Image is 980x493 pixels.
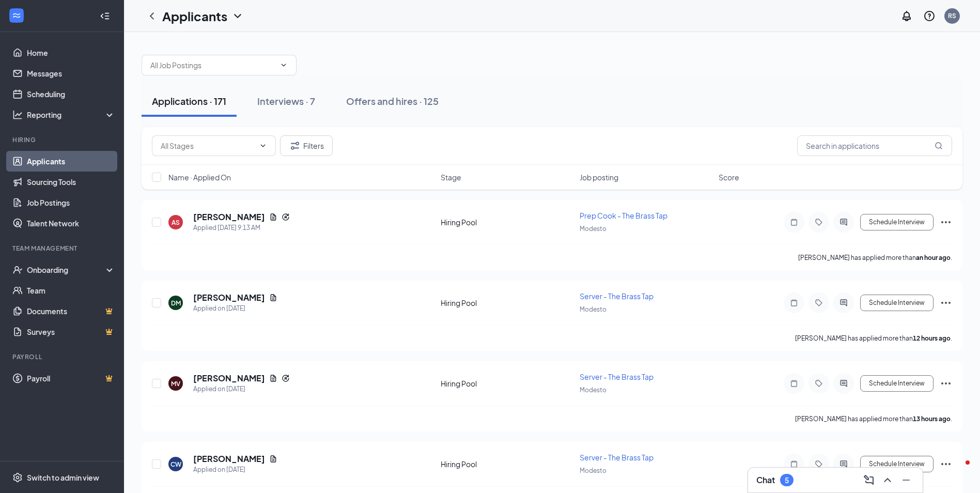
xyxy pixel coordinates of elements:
div: DM [171,299,181,307]
span: Job posting [580,172,618,182]
svg: Ellipses [940,377,952,390]
svg: ChevronDown [259,142,267,150]
span: Score [719,172,739,182]
svg: UserCheck [12,265,23,275]
div: MV [171,379,180,388]
svg: ActiveChat [837,299,850,307]
a: Team [27,280,115,301]
svg: Document [269,294,277,302]
svg: ActiveChat [837,379,850,388]
svg: ChevronUp [881,474,894,486]
svg: Notifications [900,10,913,22]
h1: Applicants [162,7,227,25]
svg: Analysis [12,110,23,120]
button: Schedule Interview [860,295,934,311]
div: Team Management [12,244,113,253]
svg: Reapply [282,213,290,221]
span: Modesto [580,386,606,394]
svg: Tag [813,460,825,468]
div: 5 [785,476,789,485]
div: Applied [DATE] 9:13 AM [193,223,290,233]
a: Scheduling [27,84,115,104]
div: CW [170,460,181,469]
div: Switch to admin view [27,472,99,483]
div: RS [948,11,956,20]
a: SurveysCrown [27,321,115,342]
a: Talent Network [27,213,115,234]
a: DocumentsCrown [27,301,115,321]
p: [PERSON_NAME] has applied more than . [795,414,952,423]
svg: Minimize [900,474,912,486]
svg: MagnifyingGlass [935,142,943,150]
p: [PERSON_NAME] has applied more than . [798,253,952,262]
svg: Document [269,455,277,463]
svg: Note [788,218,800,226]
span: Modesto [580,467,606,474]
button: Filter Filters [280,135,333,156]
a: Sourcing Tools [27,172,115,192]
button: Schedule Interview [860,456,934,472]
h3: Chat [756,474,775,486]
svg: Ellipses [940,458,952,470]
div: Payroll [12,352,113,361]
p: [PERSON_NAME] has applied more than . [795,334,952,343]
a: Home [27,42,115,63]
svg: Note [788,379,800,388]
svg: ChevronLeft [146,10,158,22]
a: PayrollCrown [27,368,115,389]
span: Server - The Brass Tap [580,372,654,381]
input: Search in applications [797,135,952,156]
div: Interviews · 7 [257,95,315,107]
span: Server - The Brass Tap [580,291,654,301]
svg: Settings [12,472,23,483]
button: Schedule Interview [860,375,934,392]
div: Hiring Pool [441,378,573,389]
h5: [PERSON_NAME] [193,211,265,223]
span: Stage [441,172,461,182]
input: All Stages [161,140,255,151]
div: Applied on [DATE] [193,465,277,475]
svg: Tag [813,299,825,307]
a: Applicants [27,151,115,172]
span: Server - The Brass Tap [580,453,654,462]
div: Applied on [DATE] [193,384,290,394]
svg: ChevronDown [231,10,244,22]
div: Hiring Pool [441,217,573,227]
h5: [PERSON_NAME] [193,453,265,465]
svg: Tag [813,218,825,226]
svg: Reapply [282,374,290,382]
b: 12 hours ago [913,334,951,342]
span: Name · Applied On [168,172,231,182]
svg: Tag [813,379,825,388]
input: All Job Postings [150,59,275,71]
div: AS [172,218,180,227]
div: Applications · 171 [152,95,226,107]
button: ComposeMessage [861,472,877,488]
div: Offers and hires · 125 [346,95,439,107]
h5: [PERSON_NAME] [193,373,265,384]
div: Hiring Pool [441,298,573,308]
div: Hiring Pool [441,459,573,469]
iframe: Intercom live chat [945,458,970,483]
span: Modesto [580,305,606,313]
svg: Filter [289,140,301,152]
b: 13 hours ago [913,415,951,423]
svg: ChevronDown [279,61,288,69]
button: ChevronUp [879,472,896,488]
svg: Note [788,460,800,468]
svg: Document [269,213,277,221]
a: Messages [27,63,115,84]
svg: QuestionInfo [923,10,936,22]
b: an hour ago [916,254,951,261]
svg: WorkstreamLogo [11,10,22,21]
span: Modesto [580,225,606,233]
svg: Ellipses [940,297,952,309]
div: Hiring [12,135,113,144]
div: Applied on [DATE] [193,303,277,314]
svg: Ellipses [940,216,952,228]
svg: ComposeMessage [863,474,875,486]
div: Reporting [27,110,116,120]
svg: ActiveChat [837,460,850,468]
svg: Collapse [100,11,110,21]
